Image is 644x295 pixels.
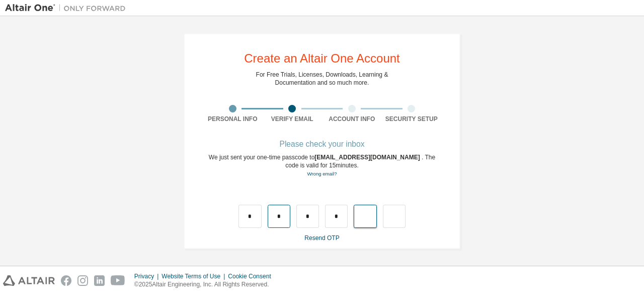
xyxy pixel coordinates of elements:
div: Cookie Consent [228,272,277,280]
div: Account Info [322,115,382,123]
img: linkedin.svg [94,275,105,286]
div: Website Terms of Use [162,272,228,280]
div: Create an Altair One Account [244,52,400,65]
div: Security Setup [382,115,442,123]
img: instagram.svg [77,275,88,286]
div: Verify Email [263,115,323,123]
img: Altair One [5,3,131,13]
img: altair_logo.svg [3,275,55,286]
img: facebook.svg [61,275,71,286]
div: Please check your inbox [203,141,441,147]
div: Personal Info [203,115,263,123]
a: Go back to the registration form [307,171,337,176]
img: youtube.svg [111,275,125,286]
div: We just sent your one-time passcode to . The code is valid for 15 minutes. [203,153,441,178]
div: Privacy [134,272,162,280]
p: © 2025 Altair Engineering, Inc. All Rights Reserved. [134,280,277,289]
a: Resend OTP [304,234,339,242]
span: [EMAIL_ADDRESS][DOMAIN_NAME] [314,154,422,161]
div: For Free Trials, Licenses, Downloads, Learning & Documentation and so much more. [256,71,388,87]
